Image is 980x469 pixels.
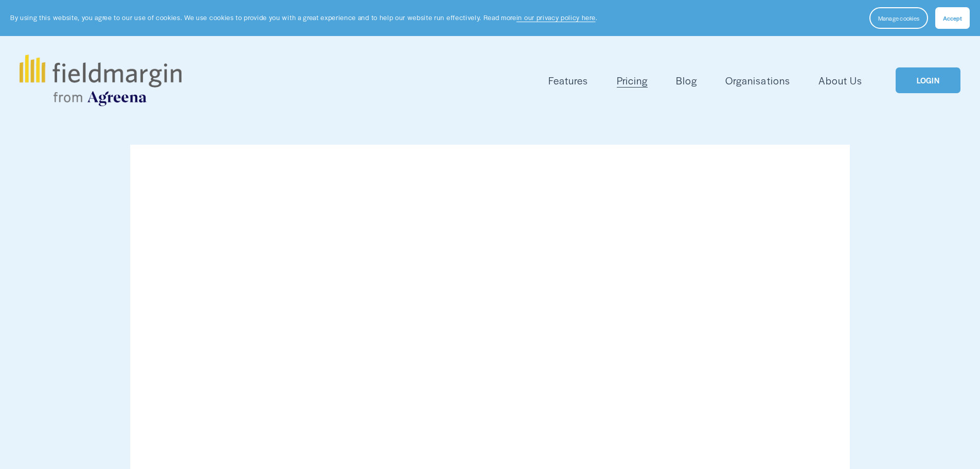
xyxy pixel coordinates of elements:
span: Manage cookies [878,14,919,22]
span: Features [548,73,588,88]
button: Accept [935,7,970,29]
a: Pricing [617,72,648,89]
img: fieldmargin.com [20,55,181,106]
button: Manage cookies [869,7,928,29]
a: About Us [818,72,862,89]
a: Organisations [725,72,790,89]
a: Blog [676,72,697,89]
a: LOGIN [896,67,960,94]
a: folder dropdown [548,72,588,89]
span: Accept [943,14,962,22]
a: in our privacy policy here [516,13,596,22]
p: By using this website, you agree to our use of cookies. We use cookies to provide you with a grea... [10,13,597,23]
